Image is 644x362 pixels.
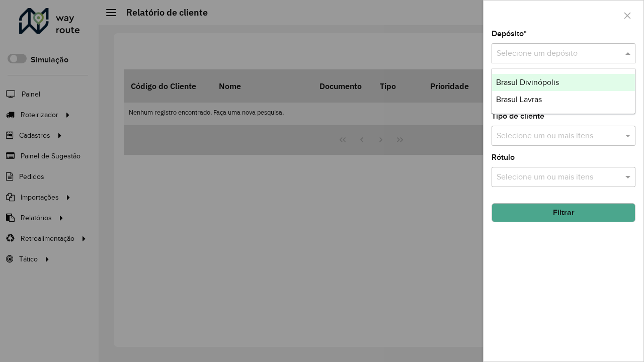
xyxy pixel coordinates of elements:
label: Depósito [492,28,527,40]
label: Tipo de cliente [492,110,544,122]
label: Rótulo [492,151,515,163]
ng-dropdown-panel: Options list [492,68,635,114]
span: Brasul Lavras [496,95,542,104]
button: Filtrar [492,203,635,222]
span: Brasul Divinópolis [496,78,559,86]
